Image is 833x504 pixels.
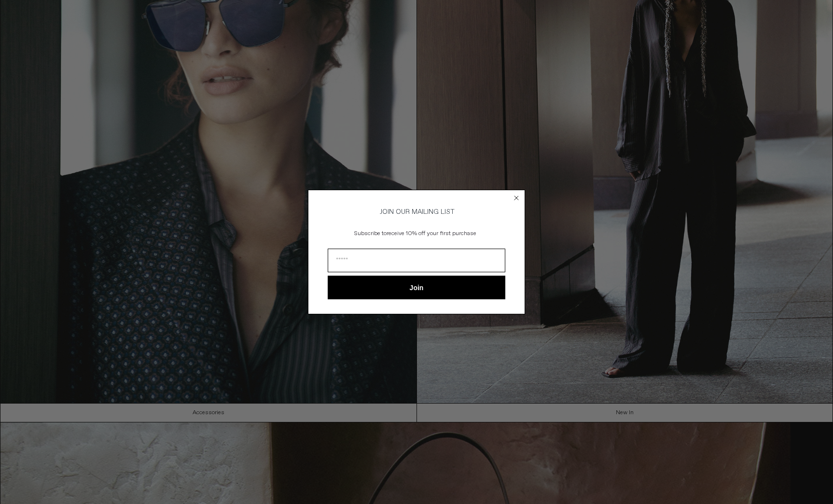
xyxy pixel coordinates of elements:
[328,249,505,272] input: Email
[378,208,455,216] span: JOIN OUR MAILING LIST
[512,193,521,203] button: Close dialog
[328,276,505,299] button: Join
[387,230,476,238] span: receive 10% off your first purchase
[354,230,387,238] span: Subscribe to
